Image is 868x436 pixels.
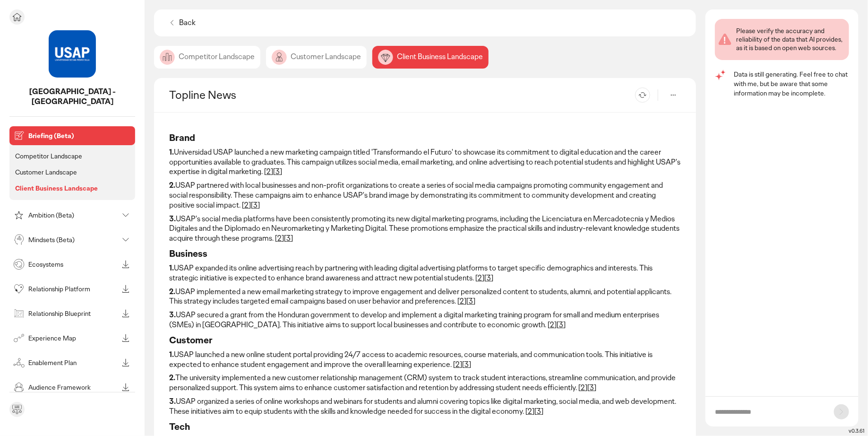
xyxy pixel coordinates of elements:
h3: Customer [169,334,681,346]
h3: Business [169,247,681,260]
div: Customer Landscape [266,46,367,69]
a: 3 [286,233,291,243]
p: Competitor Landscape [15,152,82,160]
p: Ecosystems [28,261,118,268]
div: Send feedback [9,402,25,417]
a: 3 [559,320,563,330]
p: USAP implemented a new email marketing strategy to improve engagement and deliver personalized co... [169,287,681,307]
p: Universidad USAP launched a new marketing campaign titled 'Transformando el Futuro' to showcase i... [169,148,681,177]
p: Audience Framework [28,384,118,391]
p: Ambition (Beta) [28,212,118,218]
h3: Brand [169,131,681,144]
strong: 3. [169,310,176,320]
p: Experience Map [28,335,118,341]
p: Data is still generating. Feel free to chat with me, but be aware that some information may be in... [734,70,849,98]
a: 2 [581,383,585,392]
strong: 2. [169,373,175,383]
a: 2 [455,359,460,369]
a: 2 [550,320,554,330]
a: 2 [244,200,249,210]
a: 2 [277,233,282,243]
a: 3 [275,166,280,176]
p: Client Business Landscape [15,184,98,192]
strong: 3. [169,396,176,406]
p: Mindsets (Beta) [28,236,118,243]
p: USAP expanded its online advertising reach by partnering with leading digital advertising platfor... [169,263,681,283]
a: 2 [266,166,271,176]
p: USAP launched a new online student portal providing 24/7 access to academic resources, course mat... [169,350,681,370]
strong: 3. [169,214,176,224]
button: Refresh [635,87,650,103]
a: 3 [590,383,594,392]
strong: 1. [169,263,174,273]
strong: 2. [169,180,175,190]
p: Relationship Platform [28,286,118,292]
a: 3 [464,359,469,369]
h3: Tech [169,420,681,433]
p: The university implemented a new customer relationship management (CRM) system to track student i... [169,373,681,393]
div: Client Business Landscape [372,46,489,69]
a: 3 [537,406,541,416]
a: 2 [478,273,482,283]
p: Customer Landscape [15,168,77,176]
div: Competitor Landscape [154,46,260,69]
p: Briefing (Beta) [28,132,131,139]
p: USAP partnered with local businesses and non-profit organizations to create a series of social me... [169,181,681,210]
a: 3 [253,200,258,210]
strong: 1. [169,349,174,359]
strong: 2. [169,287,175,296]
a: 3 [469,296,473,306]
p: USAP's social media platforms have been consistently promoting its new digital marketing programs... [169,214,681,244]
h2: Topline News [169,87,236,102]
strong: 1. [169,147,174,157]
p: Relationship Blueprint [28,310,118,317]
p: Enablement Plan [28,359,118,366]
img: project avatar [49,30,96,78]
p: USAP secured a grant from the Honduran government to develop and implement a digital marketing tr... [169,310,681,330]
a: 2 [528,406,532,416]
p: Universidad USAP - Honduras [9,87,135,107]
p: USAP organized a series of online workshops and webinars for students and alumni covering topics ... [169,397,681,417]
div: Please verify the accuracy and reliability of the data that AI provides, as it is based on open w... [736,26,845,52]
p: Back [179,18,196,28]
img: image [272,50,287,65]
img: image [160,50,175,65]
a: 3 [487,273,491,283]
img: image [378,50,393,65]
a: 2 [460,296,464,306]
